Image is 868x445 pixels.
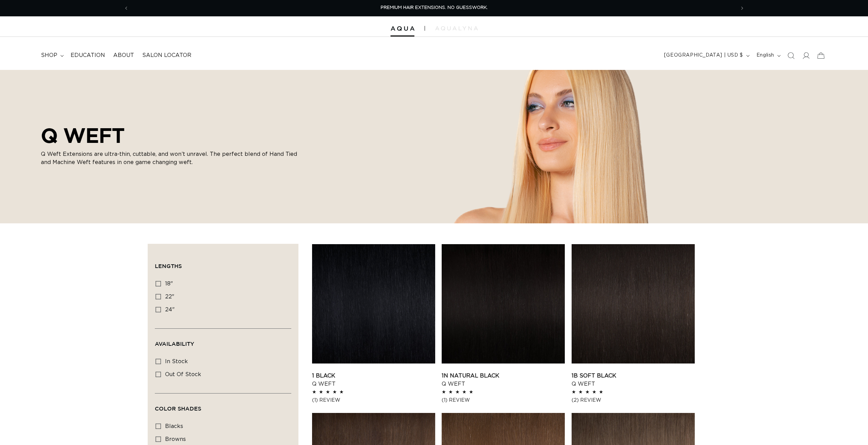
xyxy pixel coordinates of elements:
[660,49,752,62] button: [GEOGRAPHIC_DATA] | USD $
[435,26,478,30] img: aqualyna.com
[41,52,57,59] span: shop
[71,52,105,59] span: Education
[312,372,435,388] a: 1 Black Q Weft
[155,405,201,412] span: Color Shades
[109,48,138,63] a: About
[155,394,291,418] summary: Color Shades (0 selected)
[756,52,774,59] span: English
[142,52,191,59] span: Salon Locator
[165,436,186,442] span: browns
[664,52,743,59] span: [GEOGRAPHIC_DATA] | USD $
[155,341,194,347] span: Availability
[165,307,175,312] span: 24"
[381,5,488,10] span: PREMIUM HAIR EXTENSIONS. NO GUESSWORK.
[37,48,67,63] summary: shop
[783,48,798,63] summary: Search
[67,48,109,63] a: Education
[138,48,195,63] a: Salon Locator
[41,123,300,147] h2: Q WEFT
[735,2,750,15] button: Next announcement
[391,26,414,31] img: Aqua Hair Extensions
[165,294,174,299] span: 22"
[572,372,695,388] a: 1B Soft Black Q Weft
[165,372,201,377] span: Out of stock
[165,424,183,429] span: blacks
[119,2,134,15] button: Previous announcement
[752,49,783,62] button: English
[113,52,134,59] span: About
[155,263,182,269] span: Lengths
[442,372,565,388] a: 1N Natural Black Q Weft
[165,281,173,286] span: 18"
[165,359,188,364] span: In stock
[41,150,300,166] p: Q Weft Extensions are ultra-thin, cuttable, and won’t unravel. The perfect blend of Hand Tied and...
[155,251,291,276] summary: Lengths (0 selected)
[155,329,291,353] summary: Availability (0 selected)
